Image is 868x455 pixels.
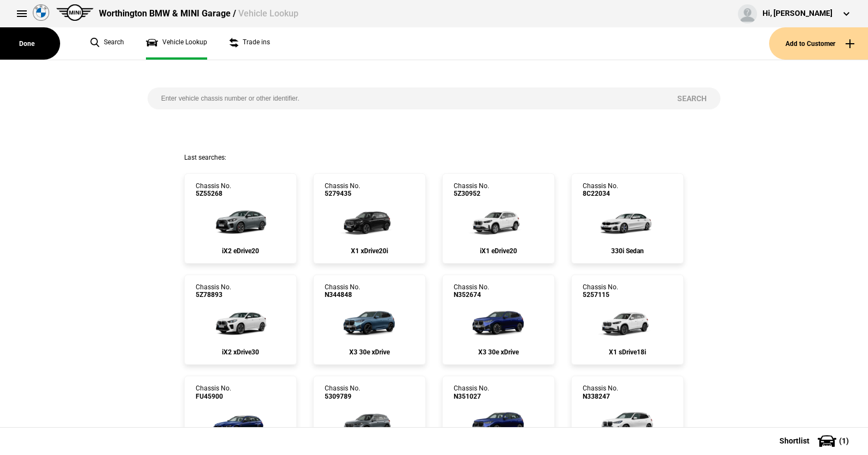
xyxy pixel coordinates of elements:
div: X1 xDrive20i [325,247,414,255]
div: X1 sDrive18i [583,348,672,356]
div: Chassis No. [583,182,618,198]
div: Chassis No. [454,384,489,400]
span: 5Z55268 [196,190,231,197]
img: cosySec [333,299,406,343]
div: Chassis No. [196,384,231,400]
img: cosySec [204,400,277,444]
span: 5309789 [325,393,360,400]
img: cosySec [333,198,406,242]
a: Vehicle Lookup [146,27,207,60]
img: cosySec [591,198,664,242]
input: Enter vehicle chassis number or other identifier. [148,87,664,109]
div: Chassis No. [196,182,231,198]
div: iX1 eDrive20 [454,247,543,255]
span: Vehicle Lookup [238,8,298,19]
div: Chassis No. [196,283,231,299]
span: N344848 [325,291,360,299]
img: cosySec [204,299,277,343]
span: N338247 [583,393,618,400]
button: Shortlist(1) [763,427,868,454]
span: 8C22034 [583,190,618,197]
span: 5Z78893 [196,291,231,299]
img: cosySec [462,299,535,343]
span: N352674 [454,291,489,299]
div: X3 30e xDrive [325,348,414,356]
div: Worthington BMW & MINI Garage / [99,8,298,20]
button: Search [664,87,720,109]
span: 5257115 [583,291,618,299]
img: cosySec [462,400,535,444]
span: ( 1 ) [839,437,849,445]
a: Trade ins [229,27,270,60]
a: Search [90,27,124,60]
div: Chassis No. [454,182,489,198]
span: Shortlist [779,437,810,445]
div: iX2 eDrive20 [196,247,285,255]
div: Chassis No. [583,384,618,400]
div: Hi, [PERSON_NAME] [763,8,832,19]
img: mini.png [56,4,93,21]
img: cosySec [333,400,406,444]
div: Chassis No. [325,283,360,299]
span: FU45900 [196,393,231,400]
div: Chassis No. [454,283,489,299]
div: Chassis No. [325,182,360,198]
span: Last searches: [184,154,226,161]
span: 5279435 [325,190,360,197]
div: X3 30e xDrive [454,348,543,356]
img: bmw.png [33,4,49,21]
span: 5Z30952 [454,190,489,197]
span: N351027 [454,393,489,400]
img: cosySec [462,198,535,242]
div: 330i Sedan [583,247,672,255]
div: Chassis No. [583,283,618,299]
img: cosySec [591,400,664,444]
img: cosySec [204,198,277,242]
div: iX2 xDrive30 [196,348,285,356]
div: Chassis No. [325,384,360,400]
button: Add to Customer [769,27,868,60]
img: cosySec [591,299,664,343]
